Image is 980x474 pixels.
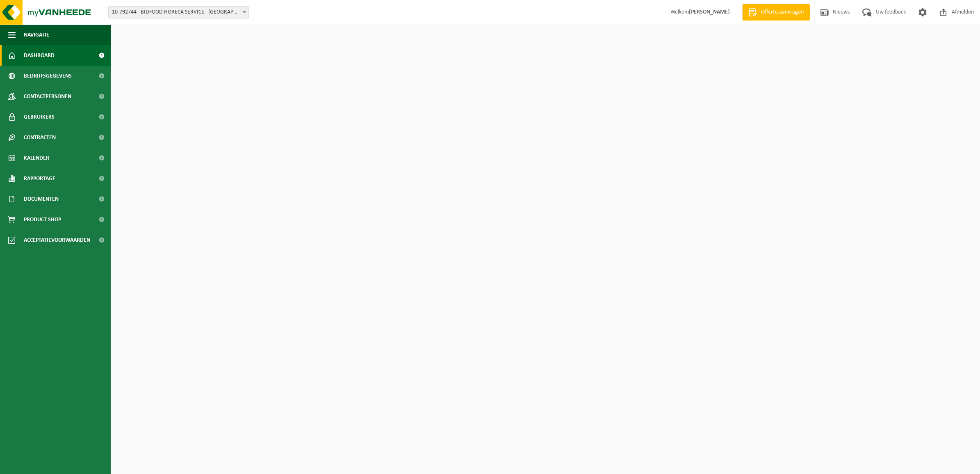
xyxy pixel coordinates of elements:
span: 10-792744 - BIDFOOD HORECA SERVICE - BERINGEN [109,7,248,18]
iframe: chat widget [4,456,137,474]
span: 10-792744 - BIDFOOD HORECA SERVICE - BERINGEN [108,6,249,18]
span: Contactpersonen [24,86,71,107]
span: Offerte aanvragen [759,8,806,16]
span: Rapportage [24,168,55,189]
span: Dashboard [24,45,55,66]
strong: [PERSON_NAME] [689,9,730,15]
span: Bedrijfsgegevens [24,66,72,86]
span: Kalender [24,148,49,168]
span: Product Shop [24,209,61,230]
span: Navigatie [24,25,49,45]
span: Acceptatievoorwaarden [24,230,90,250]
a: Offerte aanvragen [742,4,810,21]
span: Contracten [24,127,56,148]
span: Gebruikers [24,107,55,127]
span: Documenten [24,189,59,209]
